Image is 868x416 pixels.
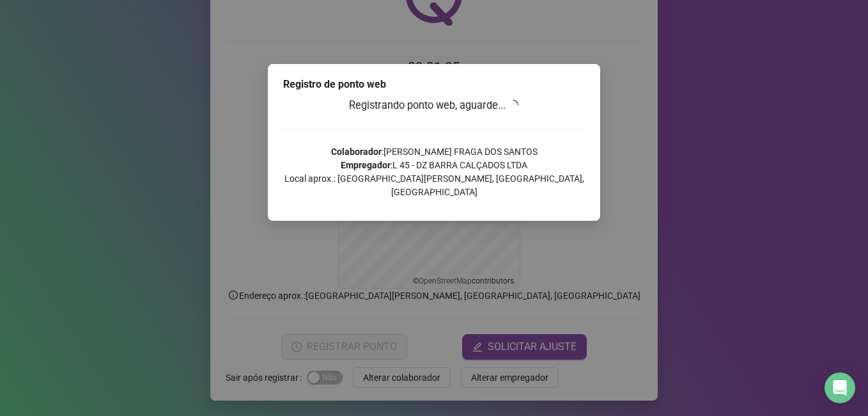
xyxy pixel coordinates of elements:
h3: Registrando ponto web, aguarde... [283,97,585,114]
strong: Empregador [341,160,391,170]
strong: Colaborador [331,147,382,157]
p: : [PERSON_NAME] FRAGA DOS SANTOS : L 45 - DZ BARRA CALÇADOS LTDA Local aprox.: [GEOGRAPHIC_DATA][... [283,145,585,199]
div: Open Intercom Messenger [825,372,855,403]
span: loading [508,100,518,110]
div: Registro de ponto web [283,77,585,92]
